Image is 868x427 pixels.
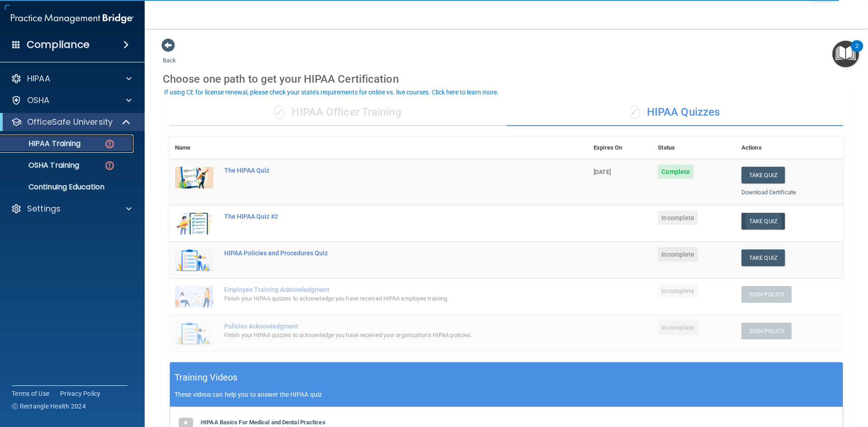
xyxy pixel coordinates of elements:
th: Status [652,137,736,159]
p: Settings [27,203,61,214]
a: Settings [11,203,132,214]
img: danger-circle.6113f641.png [104,138,115,150]
button: Sign Policy [741,323,792,339]
th: Expires On [588,137,652,159]
button: Take Quiz [741,167,785,183]
h4: Compliance [27,38,90,51]
iframe: Drift Widget Chat Controller [712,363,857,399]
button: Open Resource Center, 2 new notifications [832,41,859,67]
p: HIPAA Training [6,139,80,148]
div: If using CE for license renewal, please check your state's requirements for online vs. live cours... [164,89,499,95]
button: Sign Policy [741,286,792,303]
a: HIPAA [11,73,132,84]
button: If using CE for license renewal, please check your state's requirements for online vs. live cours... [163,88,500,97]
div: 2 [855,46,859,58]
div: Policies Acknowledgment [224,323,543,330]
span: Incomplete [658,320,698,335]
th: Name [170,137,219,159]
p: OSHA Training [6,161,79,170]
a: Terms of Use [12,389,49,398]
span: Incomplete [658,247,698,262]
span: Incomplete [658,284,698,298]
span: Ⓒ Rectangle Health 2024 [12,402,86,411]
span: Complete [658,164,693,179]
div: Finish your HIPAA quizzes to acknowledge you have received HIPAA employee training. [224,293,543,304]
a: OSHA [11,95,132,106]
img: PMB logo [11,9,134,28]
p: These videos can help you to answer the HIPAA quiz [175,391,838,398]
button: Take Quiz [741,249,785,266]
th: Actions [736,137,843,159]
p: OfficeSafe University [27,117,113,127]
span: [DATE] [594,169,611,175]
b: HIPAA Basics For Medical and Dental Practices [201,419,325,426]
span: ✓ [630,105,640,119]
div: Choose one path to get your HIPAA Certification [163,66,850,92]
a: OfficeSafe University [11,117,131,127]
p: HIPAA [27,73,50,84]
div: Finish your HIPAA quizzes to acknowledge you have received your organization’s HIPAA policies. [224,330,543,341]
a: Download Certificate [741,189,796,196]
img: danger-circle.6113f641.png [104,160,115,171]
div: HIPAA Policies and Procedures Quiz [224,249,543,257]
div: The HIPAA Quiz [224,167,543,174]
p: Continuing Education [6,183,129,192]
div: HIPAA Officer Training [170,99,506,126]
div: The HIPAA Quiz #2 [224,213,543,220]
div: Employee Training Acknowledgment [224,286,543,293]
p: OSHA [27,95,50,106]
button: Take Quiz [741,213,785,230]
h5: Training Videos [175,370,238,385]
span: Incomplete [658,211,698,225]
a: Back [163,46,176,64]
span: ✓ [274,105,284,119]
div: HIPAA Quizzes [506,99,843,126]
a: Privacy Policy [60,389,101,398]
